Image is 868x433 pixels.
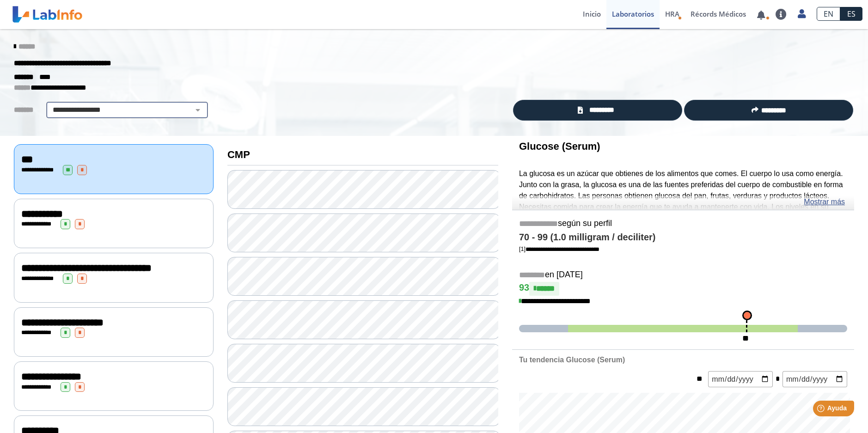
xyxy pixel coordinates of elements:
a: [1] [519,245,599,252]
iframe: Help widget launcher [786,397,858,423]
input: mm/dd/yyyy [782,371,847,387]
h4: 93 [519,282,847,296]
a: Mostrar más [804,196,845,207]
h5: según su perfil [519,219,847,229]
span: HRA [665,9,679,18]
b: Tu tendencia Glucose (Serum) [519,356,625,364]
p: La glucosa es un azúcar que obtienes de los alimentos que comes. El cuerpo lo usa como energía. J... [519,168,847,235]
input: mm/dd/yyyy [708,371,773,387]
b: CMP [227,149,250,160]
a: EN [817,7,840,21]
h5: en [DATE] [519,270,847,281]
b: Glucose (Serum) [519,140,600,152]
a: ES [840,7,862,21]
h4: 70 - 99 (1.0 milligram / deciliter) [519,232,847,243]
